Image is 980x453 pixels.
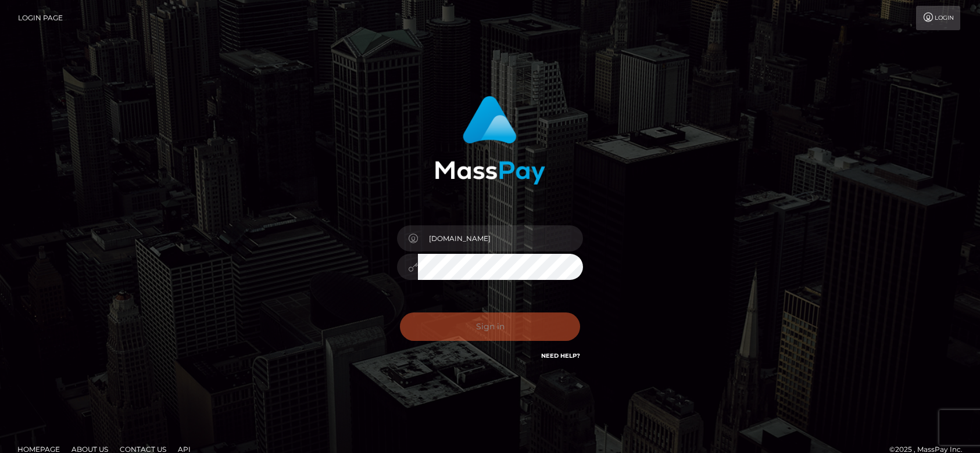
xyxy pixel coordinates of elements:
img: MassPay Login [435,96,545,185]
input: Username... [418,225,583,251]
a: Login Page [18,6,63,30]
a: Need Help? [541,352,580,359]
a: Login [916,6,960,30]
